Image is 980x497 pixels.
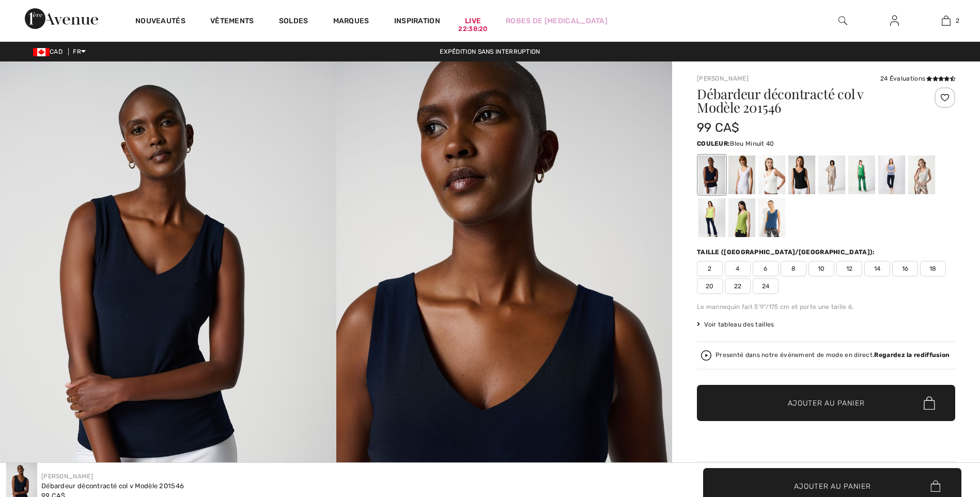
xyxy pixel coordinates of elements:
[892,261,918,276] span: 16
[908,156,935,194] div: Moonstone
[818,156,845,194] div: Dune
[725,261,751,276] span: 4
[458,24,487,34] div: 22:38:20
[956,16,959,25] span: 2
[73,48,86,55] span: FR
[135,17,185,27] a: Nouveautés
[942,14,951,27] img: Mon panier
[924,396,935,410] img: Bag.svg
[841,462,892,480] div: Entretien
[794,481,871,492] span: Ajouter au panier
[506,15,608,26] a: Robes de [MEDICAL_DATA]
[697,261,723,276] span: 2
[890,14,899,27] img: Mes infos
[697,87,912,114] h1: Débardeur décontracté col v Modèle 201546
[882,14,907,27] a: Se connecter
[864,261,890,276] span: 14
[836,261,862,276] span: 12
[698,198,725,237] div: Key lime
[697,247,877,257] div: Taille ([GEOGRAPHIC_DATA]/[GEOGRAPHIC_DATA]):
[788,156,815,194] div: Noir
[697,140,730,147] span: Couleur:
[697,120,740,135] span: 99 CA$
[33,48,67,55] span: CAD
[25,8,98,29] img: 1ère Avenue
[753,261,779,276] span: 6
[41,473,93,480] a: [PERSON_NAME]
[930,480,940,492] img: Bag.svg
[725,278,751,294] span: 22
[394,17,440,27] span: Inspiration
[781,261,806,276] span: 8
[838,14,847,27] img: recherche
[921,14,971,27] a: 2
[730,140,774,147] span: Bleu Minuit 40
[874,351,950,359] strong: Regardez la rediffusion
[848,156,875,194] div: Island green
[697,278,723,294] span: 20
[701,350,711,361] img: Regardez la rediffusion
[698,156,725,194] div: Bleu Minuit 40
[697,75,749,82] a: [PERSON_NAME]
[33,48,50,56] img: Canadian Dollar
[758,156,785,194] div: Vanille 30
[697,320,774,329] span: Voir tableau des tailles
[715,352,950,359] div: Presenté dans notre événement de mode en direct.
[697,385,955,421] button: Ajouter au panier
[279,17,308,27] a: Soldes
[920,261,946,276] span: 18
[880,74,955,83] div: 24 Évaluations
[920,462,955,480] div: Livraison
[878,156,905,194] div: Serenity blue
[753,278,779,294] span: 24
[788,398,865,409] span: Ajouter au panier
[465,15,481,26] a: Live22:38:20
[758,198,785,237] div: Nightfall
[697,462,742,480] div: Description
[728,156,755,194] div: Blanc
[333,17,369,27] a: Marques
[808,261,834,276] span: 10
[728,198,755,237] div: Greenery
[41,481,184,491] div: Débardeur décontracté col v Modèle 201546
[770,462,813,480] div: Détails
[697,302,955,312] div: Le mannequin fait 5'9"/175 cm et porte une taille 6.
[210,17,254,27] a: Vêtements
